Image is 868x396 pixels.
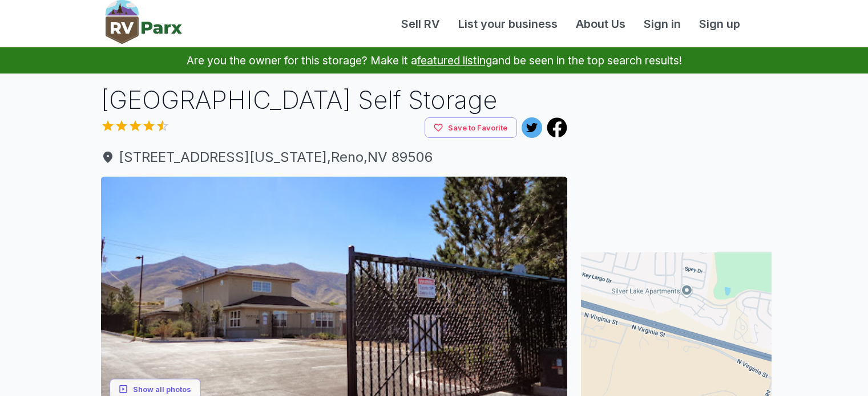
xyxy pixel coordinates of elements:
[425,117,517,138] button: Save to Favorite
[14,47,854,74] p: Are you the owner for this storage? Make it a and be seen in the top search results!
[581,83,772,225] iframe: Advertisement
[101,83,568,117] h1: [GEOGRAPHIC_DATA] Self Storage
[690,15,749,32] a: Sign up
[635,15,690,32] a: Sign in
[101,147,568,168] span: [STREET_ADDRESS][US_STATE] , Reno , NV 89506
[449,15,567,32] a: List your business
[567,15,635,32] a: About Us
[417,54,492,67] a: featured listing
[101,147,568,168] a: [STREET_ADDRESS][US_STATE],Reno,NV 89506
[392,15,449,32] a: Sell RV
